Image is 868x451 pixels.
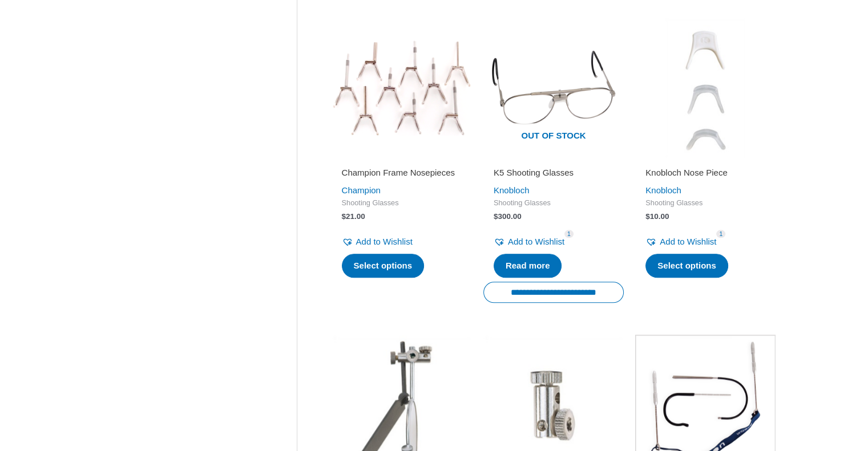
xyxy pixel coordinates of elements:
span: Add to Wishlist [356,237,413,246]
a: Add to Wishlist [342,234,413,250]
a: Knobloch Nose Piece [645,167,765,182]
span: Shooting Glasses [342,198,462,208]
a: Out of stock [483,18,624,158]
span: Add to Wishlist [660,237,716,246]
a: K5 Shooting Glasses [494,167,613,182]
span: 1 [564,230,574,238]
a: Select options for “Champion Frame Nosepieces” [342,254,425,278]
a: Champion Frame Nosepieces [342,167,462,182]
span: Out of stock [492,123,615,149]
span: Add to Wishlist [508,237,564,246]
span: $ [494,212,498,221]
span: Shooting Glasses [645,198,765,208]
a: Add to Wishlist [645,234,716,250]
a: Champion [342,185,381,195]
bdi: 300.00 [494,212,522,221]
img: Champion Frame Nosepiece [332,18,472,158]
h2: K5 Shooting Glasses [494,167,613,178]
bdi: 21.00 [342,212,365,221]
h2: Knobloch Nose Piece [645,167,765,178]
a: Read more about “K5 Shooting Glasses” [494,254,562,278]
img: Knobloch Nose Piece [635,18,776,158]
span: 1 [716,230,725,238]
bdi: 10.00 [645,212,669,221]
span: $ [645,212,650,221]
h2: Champion Frame Nosepieces [342,167,462,178]
span: $ [342,212,346,221]
span: Shooting Glasses [494,198,613,208]
a: Knobloch [645,185,681,195]
a: Knobloch [494,185,530,195]
img: K5 Shooting Glasses [483,18,624,158]
a: Select options for “Knobloch Nose Piece” [645,254,728,278]
a: Add to Wishlist [494,234,564,250]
